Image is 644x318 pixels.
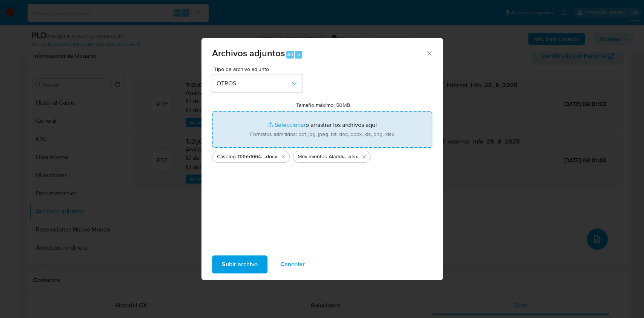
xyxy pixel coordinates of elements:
span: a [297,51,300,58]
ul: Archivos seleccionados [212,148,432,163]
button: Cerrar [426,49,432,56]
button: Cancelar [271,255,315,273]
span: .xlsx [348,153,358,161]
span: Subir archivo [222,256,258,273]
span: OTROS [217,80,290,87]
label: Tamaño máximo: 50MB [296,102,350,108]
span: Archivos adjuntos [212,46,285,60]
button: OTROS [212,74,303,93]
button: Subir archivo [212,255,267,273]
span: .docx [265,153,277,161]
span: Alt [287,51,293,58]
button: Eliminar Caselog-1135516640- NO ROI.docx [279,152,288,161]
span: Tipo de archivo adjunto [214,66,304,72]
span: Movimientos-Aladdin-1135516640 [298,153,348,161]
span: Caselog-1135516640- NO ROI [217,153,265,161]
button: Eliminar Movimientos-Aladdin-1135516640.xlsx [360,152,369,161]
span: Cancelar [280,256,305,273]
